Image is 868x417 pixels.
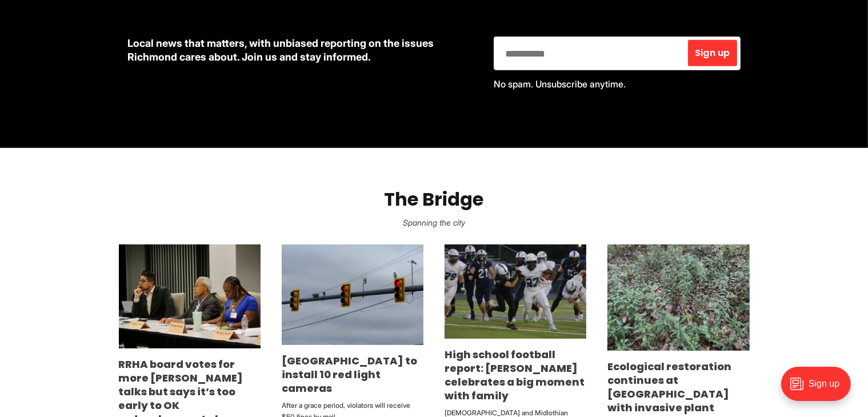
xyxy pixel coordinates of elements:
a: [GEOGRAPHIC_DATA] to install 10 red light cameras [282,354,417,395]
img: RRHA board votes for more Gilpin talks but says it’s too early to OK redevelopment plans [119,244,261,348]
p: Local news that matters, with unbiased reporting on the issues Richmond cares about. Join us and ... [128,37,475,64]
a: High school football report: [PERSON_NAME] celebrates a big moment with family [445,347,585,403]
img: Ecological restoration continues at Chapel Island with invasive plant removal [607,244,749,351]
button: Sign up [688,40,737,66]
span: No spam. Unsubscribe anytime. [494,78,626,90]
iframe: portal-trigger [771,361,868,417]
span: Sign up [695,49,730,58]
img: High school football report: Atlee's Dewey celebrates a big moment with family [445,244,586,339]
img: Richmond to install 10 red light cameras [282,244,423,345]
p: Spanning the city [18,215,850,231]
h2: The Bridge [18,189,850,210]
